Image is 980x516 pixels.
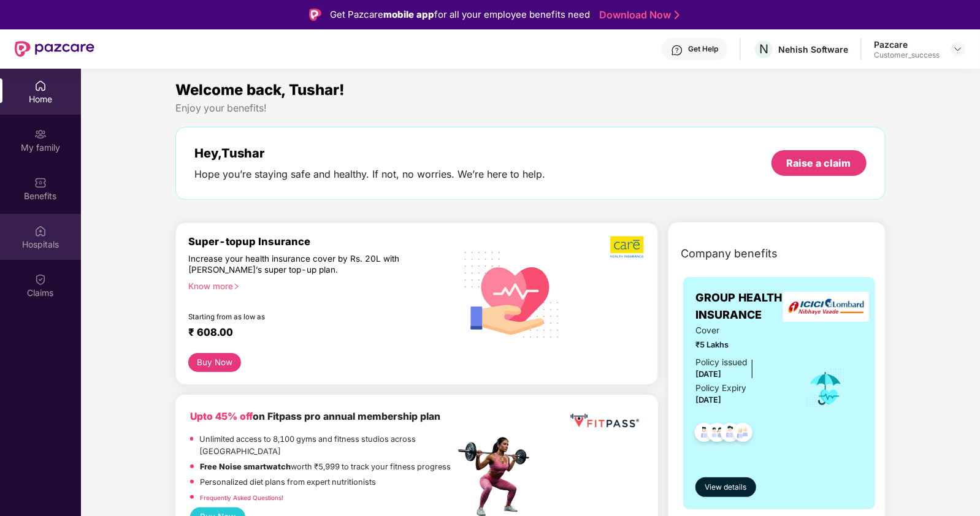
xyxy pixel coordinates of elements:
span: Cover [695,324,789,338]
img: svg+xml;base64,PHN2ZyBpZD0iQ2xhaW0iIHhtbG5zPSJodHRwOi8vd3d3LnczLm9yZy8yMDAwL3N2ZyIgd2lkdGg9IjIwIi... [34,273,47,286]
div: Hey, Tushar [194,146,545,161]
img: svg+xml;base64,PHN2ZyBpZD0iQmVuZWZpdHMiIHhtbG5zPSJodHRwOi8vd3d3LnczLm9yZy8yMDAwL3N2ZyIgd2lkdGg9Ij... [34,176,47,189]
img: Stroke [675,9,679,21]
div: Get Pazcare for all your employee benefits need [330,7,590,22]
p: Personalized diet plans from expert nutritionists [200,476,376,488]
img: svg+xml;base64,PHN2ZyB4bWxucz0iaHR0cDovL3d3dy53My5vcmcvMjAwMC9zdmciIHdpZHRoPSI0OC45NDMiIGhlaWdodD... [689,419,719,449]
p: Unlimited access to 8,100 gyms and fitness studios across [GEOGRAPHIC_DATA] [199,433,454,458]
span: ₹5 Lakhs [695,339,789,351]
img: New Pazcare Logo [15,41,94,57]
span: View details [705,482,747,493]
span: GROUP HEALTH INSURANCE [695,289,789,324]
span: right [233,283,240,290]
img: icon [806,368,846,409]
span: [DATE] [695,395,721,404]
img: svg+xml;base64,PHN2ZyB4bWxucz0iaHR0cDovL3d3dy53My5vcmcvMjAwMC9zdmciIHdpZHRoPSI0OC45MTUiIGhlaWdodD... [702,419,732,449]
div: Starting from as low as [188,313,402,321]
img: svg+xml;base64,PHN2ZyBpZD0iRHJvcGRvd24tMzJ4MzIiIHhtbG5zPSJodHRwOi8vd3d3LnczLm9yZy8yMDAwL3N2ZyIgd2... [953,44,963,54]
img: svg+xml;base64,PHN2ZyBpZD0iSG9tZSIgeG1sbnM9Imh0dHA6Ly93d3cudzMub3JnLzIwMDAvc3ZnIiB3aWR0aD0iMjAiIG... [34,80,47,92]
div: Raise a claim [787,156,851,170]
button: Buy Now [188,353,240,372]
span: Welcome back, Tushar! [175,81,345,99]
img: b5dec4f62d2307b9de63beb79f102df3.png [610,235,645,259]
img: svg+xml;base64,PHN2ZyB3aWR0aD0iMjAiIGhlaWdodD0iMjAiIHZpZXdCb3g9IjAgMCAyMCAyMCIgZmlsbD0ibm9uZSIgeG... [34,128,47,140]
img: svg+xml;base64,PHN2ZyB4bWxucz0iaHR0cDovL3d3dy53My5vcmcvMjAwMC9zdmciIHdpZHRoPSI0OC45NDMiIGhlaWdodD... [715,419,745,449]
strong: mobile app [383,9,434,20]
img: svg+xml;base64,PHN2ZyBpZD0iSGVscC0zMngzMiIgeG1sbnM9Imh0dHA6Ly93d3cudzMub3JnLzIwMDAvc3ZnIiB3aWR0aD... [671,44,683,56]
img: insurerLogo [783,292,869,322]
span: N [759,42,768,56]
img: svg+xml;base64,PHN2ZyB4bWxucz0iaHR0cDovL3d3dy53My5vcmcvMjAwMC9zdmciIHhtbG5zOnhsaW5rPSJodHRwOi8vd3... [455,236,569,352]
div: Policy Expiry [695,382,746,395]
div: Customer_success [874,50,940,60]
img: svg+xml;base64,PHN2ZyBpZD0iSG9zcGl0YWxzIiB4bWxucz0iaHR0cDovL3d3dy53My5vcmcvMjAwMC9zdmciIHdpZHRoPS... [34,225,47,237]
div: Hope you’re staying safe and healthy. If not, no worries. We’re here to help. [194,168,545,181]
a: Frequently Asked Questions! [200,494,283,501]
img: svg+xml;base64,PHN2ZyB4bWxucz0iaHR0cDovL3d3dy53My5vcmcvMjAwMC9zdmciIHdpZHRoPSI0OC45NDMiIGhlaWdodD... [728,419,758,449]
div: Nehish Software [778,44,848,55]
span: Company benefits [681,245,778,262]
span: [DATE] [695,370,721,379]
p: worth ₹5,999 to track your fitness progress [200,461,451,473]
div: ₹ 608.00 [188,326,442,341]
img: fppp.png [568,409,641,432]
a: Download Now [599,9,676,21]
div: Super-topup Insurance [188,235,454,248]
div: Enjoy your benefits! [175,102,885,115]
b: Upto 45% off [190,411,253,422]
div: Increase your health insurance cover by Rs. 20L with [PERSON_NAME]’s super top-up plan. [188,253,402,275]
div: Know more [188,281,447,289]
div: Policy issued [695,356,747,370]
b: on Fitpass pro annual membership plan [190,411,440,422]
div: Get Help [688,44,718,54]
div: Pazcare [874,39,940,50]
strong: Free Noise smartwatch [200,462,291,471]
button: View details [695,477,756,497]
img: Logo [309,9,321,21]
